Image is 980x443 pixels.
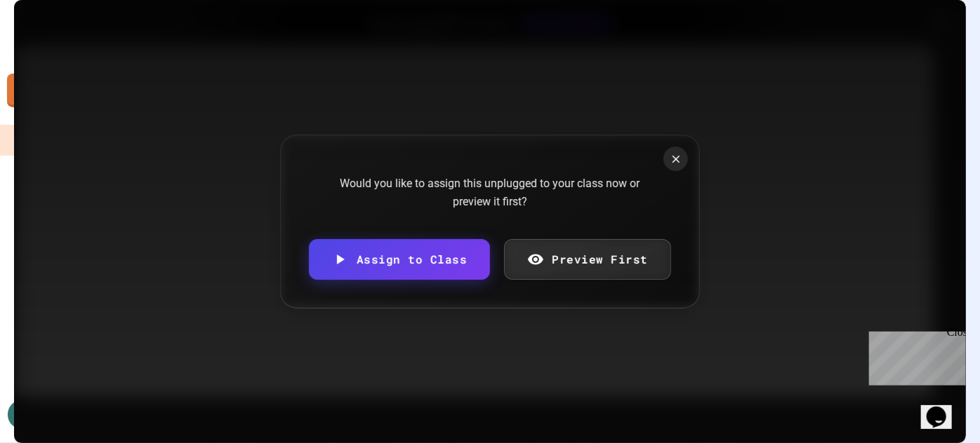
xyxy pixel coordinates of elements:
[309,239,490,280] a: Assign to Class
[504,239,672,280] a: Preview First
[6,6,97,89] div: Chat with us now!Close
[322,175,658,210] div: Would you like to assign this unplugged to your class now or preview it first?
[863,326,966,386] iframe: chat widget
[921,387,966,429] iframe: chat widget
